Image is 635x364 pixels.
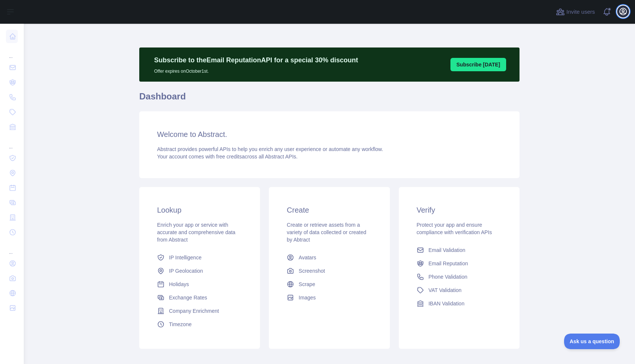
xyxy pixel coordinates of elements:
[169,307,219,315] span: Company Enrichment
[157,222,235,243] span: Enrich your app or service with accurate and comprehensive data from Abstract
[6,45,18,59] div: ...
[154,304,245,318] a: Company Enrichment
[414,270,505,283] a: Phone Validation
[287,205,372,215] h3: Create
[139,91,520,108] h1: Dashboard
[154,55,358,65] p: Subscribe to the Email Reputation API for a special 30 % discount
[284,264,375,278] a: Screenshot
[429,286,462,294] span: VAT Validation
[414,297,505,310] a: IBAN Validation
[154,251,245,264] a: IP Intelligence
[169,294,207,301] span: Exchange Rates
[154,291,245,304] a: Exchange Rates
[154,318,245,331] a: Timezone
[154,264,245,278] a: IP Geolocation
[414,257,505,270] a: Email Reputation
[6,135,18,150] div: ...
[566,8,595,16] span: Invite users
[429,246,465,254] span: Email Validation
[287,222,366,243] span: Create or retrieve assets from a variety of data collected or created by Abtract
[284,291,375,304] a: Images
[6,240,18,255] div: ...
[169,321,192,328] span: Timezone
[299,281,315,288] span: Scrape
[284,251,375,264] a: Avatars
[157,154,297,160] span: Your account comes with across all Abstract APIs.
[284,278,375,291] a: Scrape
[564,334,620,349] iframe: Toggle Customer Support
[154,278,245,291] a: Holidays
[429,273,468,281] span: Phone Validation
[157,205,242,215] h3: Lookup
[299,294,316,301] span: Images
[554,6,596,18] button: Invite users
[169,254,202,261] span: IP Intelligence
[299,267,325,275] span: Screenshot
[157,129,502,140] h3: Welcome to Abstract.
[414,283,505,297] a: VAT Validation
[429,300,465,307] span: IBAN Validation
[157,146,383,152] span: Abstract provides powerful APIs to help you enrich any user experience or automate any workflow.
[417,205,502,215] h3: Verify
[429,260,468,267] span: Email Reputation
[417,222,492,235] span: Protect your app and ensure compliance with verification APIs
[450,58,506,71] button: Subscribe [DATE]
[414,243,505,257] a: Email Validation
[169,267,203,275] span: IP Geolocation
[154,65,358,74] p: Offer expires on October 1st.
[169,281,189,288] span: Holidays
[299,254,316,261] span: Avatars
[216,154,242,160] span: free credits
